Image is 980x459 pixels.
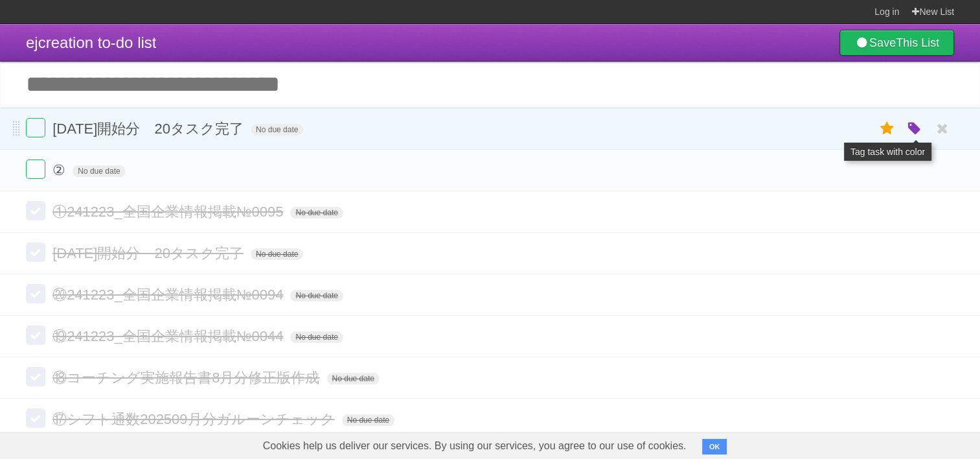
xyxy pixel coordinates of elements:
span: No due date [290,331,343,343]
span: ⑱コーチング実施報告書8月分修正版作成 [52,370,323,386]
span: ①241223_全国企業情報掲載№0095 [52,204,286,220]
span: No due date [73,165,125,177]
span: [DATE]開始分 20タスク完了 [52,121,247,137]
label: Star task [875,118,900,139]
span: No due date [290,207,343,218]
span: No due date [251,248,303,260]
label: Done [26,325,45,345]
label: Done [26,408,45,428]
label: Done [26,367,45,386]
span: ⑰シフト通数202509月分ガルーンチェック [52,411,337,427]
span: [DATE]開始分 20タスク完了 [52,245,247,261]
span: ⑲241223_全国企業情報掲載№0044 [52,328,286,344]
a: SaveThis List [839,30,954,56]
b: This List [896,36,939,49]
span: ② [52,162,69,178]
span: ⑳241223_全国企業情報掲載№0094 [52,287,286,303]
label: Done [26,284,45,303]
span: No due date [290,290,343,301]
label: Done [26,159,45,179]
span: ejcreation to-do list [26,34,156,51]
button: OK [702,439,727,454]
label: Done [26,201,45,220]
span: No due date [342,414,394,426]
label: Done [26,242,45,262]
span: No due date [327,373,380,384]
span: No due date [251,124,303,135]
span: Cookies help us deliver our services. By using our services, you agree to our use of cookies. [250,433,700,459]
label: Done [26,118,45,137]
